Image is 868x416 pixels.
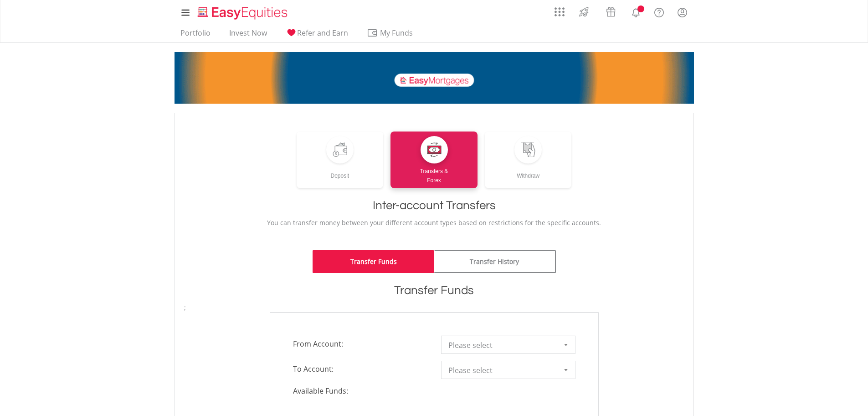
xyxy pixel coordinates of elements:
img: EasyMortage Promotion Banner [175,52,694,104]
span: To Account: [286,361,434,377]
a: Vouchers [597,2,624,19]
a: Deposit [297,132,384,188]
a: AppsGrid [549,2,570,17]
h1: Transfer Funds [184,282,684,299]
img: thrive-v2.svg [576,5,591,19]
a: Transfer History [434,250,556,273]
span: Please select [448,361,555,379]
span: My Funds [367,27,426,39]
div: Deposit [297,163,384,180]
a: FAQ's and Support [647,2,671,21]
span: Refer and Earn [297,28,348,38]
img: EasyEquities_Logo.png [196,5,291,21]
div: Transfers & Forex [390,163,478,185]
div: Withdraw [485,163,572,180]
a: Transfer Funds [313,250,434,273]
img: grid-menu-icon.svg [555,7,565,17]
span: Available Funds: [286,386,434,396]
p: You can transfer money between your different account types based on restrictions for the specifi... [184,218,684,227]
a: Withdraw [485,132,572,188]
a: Home page [194,2,291,21]
img: vouchers-v2.svg [603,5,618,19]
span: Please select [448,336,555,354]
a: Invest Now [226,28,271,42]
a: My Profile [671,2,694,22]
a: Transfers &Forex [390,132,478,188]
h1: Inter-account Transfers [184,197,684,214]
a: Refer and Earn [282,28,352,42]
a: Notifications [624,2,647,21]
a: Portfolio [177,28,214,42]
span: From Account: [286,336,434,352]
